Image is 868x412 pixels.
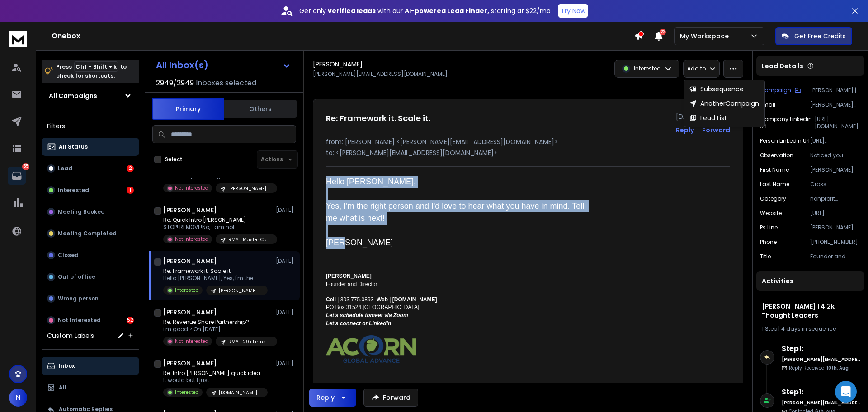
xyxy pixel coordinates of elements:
[363,389,418,407] button: Forward
[760,239,777,246] p: Phone
[163,377,268,384] p: It would but I just
[326,200,590,225] div: Yes, I'm the right person and I'd love to hear what you have in mind. Tell me what is next!
[810,210,861,217] p: [URL][DOMAIN_NAME]
[175,185,208,192] p: Not Interested
[58,273,95,281] p: Out of office
[760,87,791,94] p: Campaign
[175,389,199,396] p: Interested
[47,331,94,340] h3: Custom Labels
[687,65,706,72] p: Add to
[326,335,416,363] img: AIorK4yXCEeKL1vQdwacoIaNWH3I8fN4mqnQoS7Aw0J9W7qv7G8wZGmTvTnAaz2DId6fNnWx4cIUdis
[22,163,29,170] p: 55
[56,62,127,80] p: Press to check for shortcuts.
[163,257,217,266] h1: [PERSON_NAME]
[760,137,810,145] p: Person Linkedin Url
[299,6,551,15] p: Get only with our starting at $22/mo
[326,176,590,188] div: Hello [PERSON_NAME],
[316,393,335,402] div: Reply
[762,325,777,332] span: 1 Step
[59,143,88,150] p: All Status
[42,120,139,132] h3: Filters
[810,195,861,202] p: nonprofit organizations
[326,296,336,303] b: Cell
[789,365,849,371] p: Reply Received
[326,312,370,318] font: Let's schedule to
[660,29,666,35] span: 22
[163,224,272,231] p: STOP! REMOVE!No, I am not
[326,320,391,327] font: Let's connect on
[163,326,272,333] p: i'm good > On [DATE]
[760,253,771,260] p: Title
[59,362,75,370] p: Inbox
[163,308,217,317] h1: [PERSON_NAME]
[762,325,859,332] div: |
[228,185,272,192] p: [PERSON_NAME] Healthcare and Advisors | 4.5k Biotechnology-Medical Devices and Pharmaceuticals
[794,32,846,41] p: Get Free Credits
[175,338,208,345] p: Not Interested
[196,78,256,89] h3: Inboxes selected
[219,287,262,294] p: [PERSON_NAME] | 4.2k Thought Leaders
[9,389,27,407] span: N
[392,296,437,303] font: [DOMAIN_NAME]
[782,399,861,406] h6: [PERSON_NAME][EMAIL_ADDRESS][DOMAIN_NAME]
[156,61,208,70] h1: All Inbox(s)
[689,84,744,94] div: Subsequence
[163,216,272,224] p: Re: Quick Intro [PERSON_NAME]
[326,304,363,310] span: PO Box 31524,
[561,6,585,15] p: Try Now
[762,61,803,70] p: Lead Details
[152,98,224,120] button: Primary
[760,101,775,108] p: Email
[810,101,861,108] p: [PERSON_NAME][EMAIL_ADDRESS][DOMAIN_NAME]
[228,236,272,243] p: RMA | Master Campaign 36k IT & Consultancies
[326,273,372,279] b: [PERSON_NAME]
[689,113,727,122] div: Lead List
[337,296,339,303] span: |
[781,325,836,332] span: 4 days in sequence
[58,165,72,172] p: Lead
[326,137,730,146] p: from: [PERSON_NAME] <[PERSON_NAME][EMAIL_ADDRESS][DOMAIN_NAME]>
[127,165,134,172] div: 2
[762,302,859,320] h1: [PERSON_NAME] | 4.2k Thought Leaders
[826,365,849,371] span: 10th, Aug
[49,91,97,100] h1: All Campaigns
[59,384,66,391] p: All
[165,156,183,163] label: Select
[175,287,199,294] p: Interested
[760,195,786,202] p: Category
[810,224,861,231] p: [PERSON_NAME], would you be the best person to speak to about framework creation and content syst...
[370,312,408,318] font: meet via Zoom
[756,271,864,291] div: Activities
[760,181,789,188] p: Last Name
[163,359,217,368] h1: [PERSON_NAME]
[313,70,448,78] p: [PERSON_NAME][EMAIL_ADDRESS][DOMAIN_NAME]
[219,389,262,396] p: [DOMAIN_NAME] | 22.7k Coaches & Consultants
[156,78,194,89] span: 2949 / 2949
[163,275,268,282] p: Hello [PERSON_NAME], Yes, I'm the
[405,6,489,15] strong: AI-powered Lead Finder,
[363,304,419,310] span: [GEOGRAPHIC_DATA]
[58,187,89,194] p: Interested
[127,317,134,324] div: 52
[9,31,27,47] img: logo
[377,296,388,303] b: Web
[810,166,861,173] p: [PERSON_NAME]
[676,126,694,135] button: Reply
[326,148,730,157] p: to: <[PERSON_NAME][EMAIL_ADDRESS][DOMAIN_NAME]>
[782,387,861,398] h6: Step 1 :
[326,281,377,287] font: Founder and Director
[760,166,789,173] p: First Name
[702,126,730,135] div: Forward
[58,208,105,215] p: Meeting Booked
[782,356,861,363] h6: [PERSON_NAME][EMAIL_ADDRESS][DOMAIN_NAME]
[760,152,793,159] p: Observation
[74,61,118,72] span: Ctrl + Shift + k
[58,252,79,259] p: Closed
[127,187,134,194] div: 1
[58,230,117,237] p: Meeting Completed
[810,239,861,246] p: '[PHONE_NUMBER]
[163,370,268,377] p: Re: Intro [PERSON_NAME] quick idea
[680,32,732,41] p: My Workspace
[52,31,634,42] h1: Onebox
[810,152,861,159] p: Noticed you connect [DEMOGRAPHIC_DATA] and people with global [DEMOGRAPHIC_DATA] projects for pra...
